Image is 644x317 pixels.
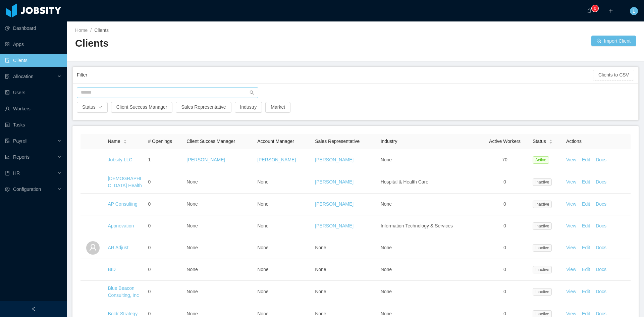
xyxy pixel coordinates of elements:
a: Home [75,28,88,33]
i: icon: setting [5,187,10,192]
span: Active Workers [489,139,521,144]
a: icon: robotUsers [5,86,62,99]
span: None [315,311,326,316]
span: # Openings [148,139,172,144]
a: icon: auditClients [5,54,62,67]
a: Edit [582,267,590,272]
span: Inactive [533,288,552,296]
span: None [186,245,198,250]
span: Payroll [13,138,28,144]
td: 0 [480,194,530,215]
span: Inactive [533,201,552,208]
a: [DEMOGRAPHIC_DATA] Health [108,176,142,188]
i: icon: caret-up [123,139,127,141]
a: Edit [582,289,590,294]
span: HR [13,170,20,176]
span: None [186,267,198,272]
a: Docs [596,267,606,272]
button: Statusicon: down [77,102,108,113]
i: icon: user [89,244,97,252]
span: Allocation [13,74,34,79]
i: icon: caret-up [549,139,552,141]
td: 0 [145,215,184,237]
span: None [257,201,268,207]
a: [PERSON_NAME] [315,223,354,228]
span: Inactive [533,266,552,273]
span: Account Manager [257,139,294,144]
span: None [315,267,326,272]
span: None [381,289,392,294]
span: None [257,311,268,316]
button: Client Success Manager [111,102,173,113]
span: None [381,157,392,162]
span: Clients [94,28,109,33]
img: 6a98c4f0-fa44-11e7-92f0-8dd2fe54cc72_5a5e2f7bcfdbd-400w.png [86,263,100,276]
a: [PERSON_NAME] [315,157,354,162]
a: Edit [582,179,590,184]
img: 6a99a840-fa44-11e7-acf7-a12beca8be8a_5a5d51fe797d3-400w.png [86,285,100,299]
i: icon: plus [608,8,613,13]
i: icon: bell [587,8,592,13]
td: 0 [145,281,184,303]
span: None [381,267,392,272]
span: None [257,245,268,250]
td: 0 [145,259,184,281]
a: icon: profileTasks [5,118,62,131]
span: None [186,311,198,316]
span: None [381,311,392,316]
div: Filter [77,69,593,81]
a: [PERSON_NAME] [315,179,354,184]
a: icon: appstoreApps [5,38,62,51]
img: dc41d540-fa30-11e7-b498-73b80f01daf1_657caab8ac997-400w.png [86,153,100,167]
a: View [566,267,576,272]
span: Inactive [533,244,552,252]
span: Configuration [13,187,41,192]
h2: Clients [75,37,356,50]
a: [PERSON_NAME] [315,201,354,207]
span: / [90,28,92,33]
a: Edit [582,157,590,162]
sup: 0 [592,5,598,12]
a: View [566,157,576,162]
a: [PERSON_NAME] [257,157,296,162]
span: Sales Representative [315,139,360,144]
span: None [257,179,268,184]
a: View [566,201,576,207]
button: Market [265,102,290,113]
img: 6a95fc60-fa44-11e7-a61b-55864beb7c96_5a5d513336692-400w.png [86,198,100,211]
td: 0 [480,171,530,194]
a: View [566,245,576,250]
i: icon: line-chart [5,155,10,159]
a: Docs [596,201,606,207]
a: Docs [596,179,606,184]
a: AP Consulting [108,201,137,207]
a: Docs [596,289,606,294]
td: 0 [145,194,184,215]
span: Client Succes Manager [186,139,235,144]
a: icon: userWorkers [5,102,62,115]
a: Edit [582,311,590,316]
a: Docs [596,311,606,316]
span: Information Technology & Services [381,223,453,228]
a: View [566,223,576,228]
span: Industry [381,139,397,144]
a: BID [108,267,115,272]
a: AR Adjust [108,245,128,250]
a: View [566,311,576,316]
span: None [186,179,198,184]
span: None [257,289,268,294]
a: Appnovation [108,223,134,228]
span: Name [108,138,120,145]
i: icon: caret-down [123,141,127,143]
span: None [186,201,198,207]
td: 0 [480,281,530,303]
a: Boldr Strategy [108,311,138,316]
a: [PERSON_NAME] [186,157,225,162]
button: Sales Representative [176,102,231,113]
i: icon: file-protect [5,139,10,143]
img: 6a96eda0-fa44-11e7-9f69-c143066b1c39_5a5d5161a4f93-400w.png [86,219,100,233]
td: 0 [145,171,184,194]
button: icon: usergroup-addImport Client [591,36,636,46]
span: 1 [148,157,151,162]
span: None [257,223,268,228]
